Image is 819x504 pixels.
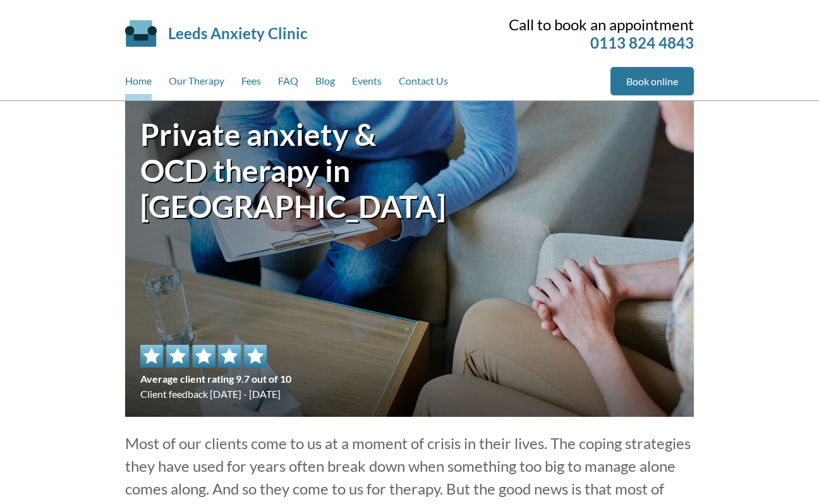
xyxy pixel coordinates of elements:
h1: Private anxiety & OCD therapy in [GEOGRAPHIC_DATA] [140,116,409,224]
a: Leeds Anxiety Clinic [168,24,307,42]
a: 0113 824 4843 [590,33,694,52]
a: Home [125,67,152,100]
span: Average client rating 9.7 out of 10 [140,371,291,387]
div: Client feedback [DATE] - [DATE] [140,345,291,402]
img: 5 star rating [140,345,267,368]
a: Contact Us [399,67,448,100]
a: Fees [241,67,261,100]
a: Book online [610,67,694,95]
a: FAQ [278,67,298,100]
a: Our Therapy [169,67,224,100]
a: Events [352,67,382,100]
a: Blog [315,67,335,100]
